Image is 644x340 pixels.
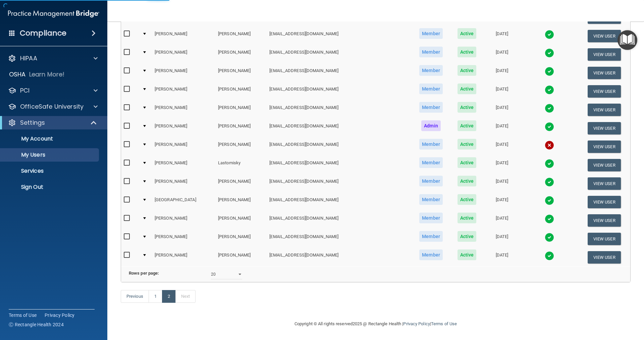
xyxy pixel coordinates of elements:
[267,248,412,266] td: [EMAIL_ADDRESS][DOMAIN_NAME]
[403,321,430,326] a: Privacy Policy
[9,312,37,319] a: Terms of Use
[458,157,477,168] span: Active
[458,120,477,131] span: Active
[458,249,477,260] span: Active
[588,177,621,190] button: View User
[253,313,498,335] div: Copyright © All rights reserved 2025 @ Rectangle Health | |
[215,45,267,64] td: [PERSON_NAME]
[545,48,554,58] img: tick.e7d51cea.svg
[419,213,443,223] span: Member
[267,101,412,119] td: [EMAIL_ADDRESS][DOMAIN_NAME]
[215,230,267,248] td: [PERSON_NAME]
[483,64,521,82] td: [DATE]
[588,67,621,79] button: View User
[419,83,443,94] span: Member
[483,119,521,137] td: [DATE]
[8,87,98,95] a: PCI
[267,45,412,64] td: [EMAIL_ADDRESS][DOMAIN_NAME]
[152,248,215,266] td: [PERSON_NAME]
[483,193,521,211] td: [DATE]
[29,70,65,78] p: Learn More!
[588,214,621,227] button: View User
[20,103,84,111] p: OfficeSafe University
[175,290,196,303] a: Next
[588,233,621,245] button: View User
[4,168,96,174] p: Services
[545,30,554,39] img: tick.e7d51cea.svg
[458,139,477,150] span: Active
[8,54,98,62] a: HIPAA
[588,251,621,264] button: View User
[267,193,412,211] td: [EMAIL_ADDRESS][DOMAIN_NAME]
[545,140,554,150] img: cross.ca9f0e7f.svg
[419,157,443,168] span: Member
[458,231,477,242] span: Active
[20,87,30,95] p: PCI
[483,156,521,174] td: [DATE]
[162,290,176,303] a: 2
[419,65,443,76] span: Member
[545,251,554,261] img: tick.e7d51cea.svg
[545,159,554,168] img: tick.e7d51cea.svg
[483,248,521,266] td: [DATE]
[545,122,554,131] img: tick.e7d51cea.svg
[588,104,621,116] button: View User
[610,294,636,319] iframe: Drift Widget Chat Controller
[545,233,554,242] img: tick.e7d51cea.svg
[152,156,215,174] td: [PERSON_NAME]
[215,193,267,211] td: [PERSON_NAME]
[483,174,521,193] td: [DATE]
[267,82,412,101] td: [EMAIL_ADDRESS][DOMAIN_NAME]
[545,214,554,224] img: tick.e7d51cea.svg
[483,82,521,101] td: [DATE]
[588,159,621,171] button: View User
[483,101,521,119] td: [DATE]
[215,64,267,82] td: [PERSON_NAME]
[4,135,96,142] p: My Account
[152,101,215,119] td: [PERSON_NAME]
[458,47,477,57] span: Active
[458,194,477,205] span: Active
[152,137,215,156] td: [PERSON_NAME]
[458,213,477,223] span: Active
[152,45,215,64] td: [PERSON_NAME]
[152,193,215,211] td: [GEOGRAPHIC_DATA]
[419,47,443,57] span: Member
[215,156,267,174] td: Lastomisky
[121,290,149,303] a: Previous
[20,119,45,127] p: Settings
[419,231,443,242] span: Member
[9,321,64,328] span: Ⓒ Rectangle Health 2024
[545,85,554,95] img: tick.e7d51cea.svg
[483,211,521,230] td: [DATE]
[20,54,37,62] p: HIPAA
[152,119,215,137] td: [PERSON_NAME]
[20,29,66,38] h4: Compliance
[483,27,521,45] td: [DATE]
[215,82,267,101] td: [PERSON_NAME]
[419,194,443,205] span: Member
[419,249,443,260] span: Member
[215,211,267,230] td: [PERSON_NAME]
[588,85,621,98] button: View User
[4,184,96,190] p: Sign Out
[545,104,554,113] img: tick.e7d51cea.svg
[267,27,412,45] td: [EMAIL_ADDRESS][DOMAIN_NAME]
[152,82,215,101] td: [PERSON_NAME]
[431,321,457,326] a: Terms of Use
[458,28,477,39] span: Active
[419,102,443,113] span: Member
[588,140,621,153] button: View User
[267,64,412,82] td: [EMAIL_ADDRESS][DOMAIN_NAME]
[267,230,412,248] td: [EMAIL_ADDRESS][DOMAIN_NAME]
[588,30,621,42] button: View User
[267,174,412,193] td: [EMAIL_ADDRESS][DOMAIN_NAME]
[267,211,412,230] td: [EMAIL_ADDRESS][DOMAIN_NAME]
[152,27,215,45] td: [PERSON_NAME]
[8,119,97,127] a: Settings
[45,312,75,319] a: Privacy Policy
[545,177,554,187] img: tick.e7d51cea.svg
[458,102,477,113] span: Active
[152,64,215,82] td: [PERSON_NAME]
[152,230,215,248] td: [PERSON_NAME]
